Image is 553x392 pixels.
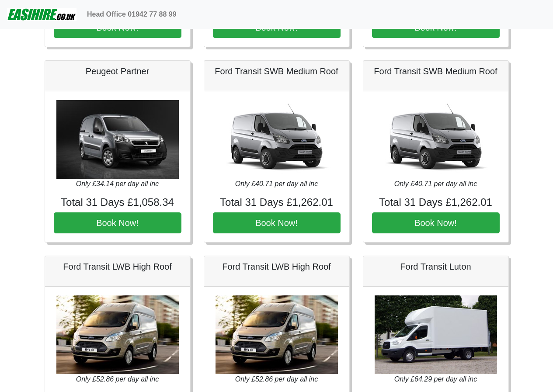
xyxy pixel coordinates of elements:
[372,196,500,209] h4: Total 31 Days £1,262.01
[213,66,341,76] h5: Ford Transit SWB Medium Roof
[372,66,500,76] h5: Ford Transit SWB Medium Roof
[76,375,159,383] i: Only £52.86 per day all inc
[54,196,181,209] h4: Total 31 Days £1,058.34
[56,295,179,374] img: Ford Transit LWB High Roof
[394,180,477,187] i: Only £40.71 per day all inc
[235,180,318,187] i: Only £40.71 per day all inc
[213,261,341,272] h5: Ford Transit LWB High Roof
[216,100,338,179] img: Ford Transit SWB Medium Roof
[216,295,338,374] img: Ford Transit LWB High Roof
[235,375,318,383] i: Only £52.86 per day all inc
[213,196,341,209] h4: Total 31 Days £1,262.01
[76,180,159,187] i: Only £34.14 per day all inc
[372,212,500,233] button: Book Now!
[394,375,477,383] i: Only £64.29 per day all inc
[56,100,179,179] img: Peugeot Partner
[87,10,177,18] b: Head Office 01942 77 88 99
[375,100,497,179] img: Ford Transit SWB Medium Roof
[213,212,341,233] button: Book Now!
[7,6,77,23] img: easihire_logo_small.png
[54,66,181,76] h5: Peugeot Partner
[54,212,181,233] button: Book Now!
[375,295,497,374] img: Ford Transit Luton
[54,261,181,272] h5: Ford Transit LWB High Roof
[83,6,180,23] a: Head Office 01942 77 88 99
[372,261,500,272] h5: Ford Transit Luton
